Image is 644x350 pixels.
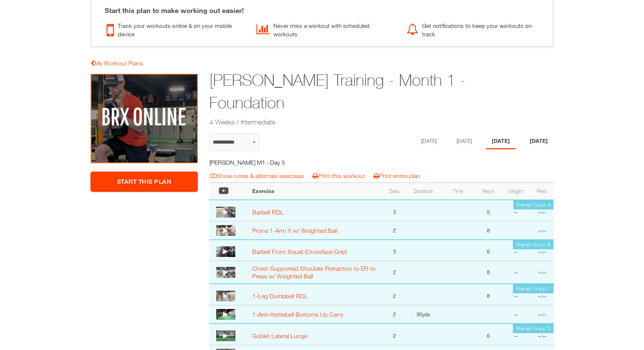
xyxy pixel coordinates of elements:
[252,248,347,255] a: Barbell Front Squat (Crossface Grip)
[476,240,501,261] td: 6
[90,74,198,164] img: Brendan Jedlicka Training - Month 1 - Foundation
[501,261,531,284] td: --
[476,221,501,240] td: 8
[252,332,307,339] a: Goblet Lateral Lunge
[531,240,554,261] td: --:--
[383,240,406,261] td: 3
[406,183,440,200] th: Distance
[501,200,531,221] td: --
[209,117,495,127] h2: 4 Weeks / Intermediate
[216,267,235,278] img: thumbnail.png
[501,305,531,324] td: --
[531,183,554,200] th: Rest
[216,225,235,236] img: thumbnail.png
[312,172,365,179] a: Print this workout
[501,240,531,261] td: --
[209,158,346,167] h5: [PERSON_NAME] M1 - Day 3
[513,240,554,249] td: Strength Group B
[383,183,406,200] th: Sets
[210,172,304,179] a: Show notes & alternate exercises
[476,324,501,345] td: 6
[216,246,235,257] img: thumbnail.png
[524,134,554,149] li: Day 4
[383,221,406,240] td: 2
[407,20,545,39] div: Get notifications to keep your workouts on track
[383,200,406,221] td: 3
[373,172,420,179] a: Print entire plan
[248,183,383,200] th: Exercise
[451,134,478,149] li: Day 2
[256,20,395,39] div: Never miss a workout with scheduled workouts
[383,324,406,345] td: 2
[252,227,337,234] a: Prone 1-Arm Y w/ Weighted Ball
[383,261,406,284] td: 2
[531,221,554,240] td: --:--
[252,265,375,280] a: Chest-Supported Shoulder Retraction to ER to Press w/ Weighted Ball
[513,200,554,209] td: Strength Group A
[486,134,516,149] li: Day 3
[90,172,198,192] a: Start This Plan
[476,183,501,200] th: Reps
[531,284,554,305] td: --:--
[216,207,235,218] img: thumbnail.png
[209,69,495,114] h1: [PERSON_NAME] Training - Month 1 - Foundation
[416,134,442,149] li: Day 1
[513,284,554,293] td: Strength Group C
[501,183,531,200] th: Weight
[501,324,531,345] td: --
[476,284,501,305] td: 8
[531,200,554,221] td: --:--
[252,209,284,216] a: Barbell RDL
[531,324,554,345] td: --:--
[440,183,476,200] th: Time
[406,305,440,324] td: 30
[383,284,406,305] td: 2
[252,293,308,299] a: 1-Leg Dumbbell RDL
[513,324,554,333] td: Strength Group D
[216,330,235,341] img: thumbnail.png
[252,311,343,318] a: 1-Arm Kettlebell Bottoms Up Carry
[216,291,235,301] img: thumbnail.png
[422,311,430,317] span: yds
[90,60,143,67] a: My Workout Plans
[216,309,235,320] img: thumbnail.png
[501,284,531,305] td: --
[383,305,406,324] td: 2
[531,305,554,324] td: --:--
[531,261,554,284] td: --:--
[107,20,245,39] div: Track your workouts online & on your mobile device
[476,261,501,284] td: 8
[476,200,501,221] td: 5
